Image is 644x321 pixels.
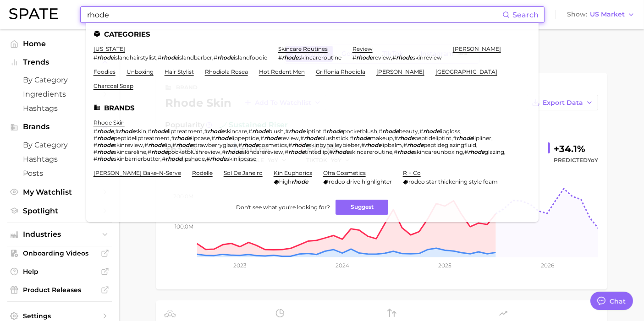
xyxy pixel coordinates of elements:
span: cosmetics [259,141,287,148]
span: lipcase [191,135,210,141]
a: Hashtags [7,152,112,166]
span: review [281,135,299,141]
em: rhode [97,141,114,148]
em: rhode [215,135,231,141]
span: # [204,128,208,135]
span: Trends [23,58,96,66]
span: # [148,128,151,135]
em: rhode [252,128,269,135]
span: # [171,135,175,141]
span: # [172,141,176,148]
em: rhode [97,128,114,135]
tspan: 2024 [336,262,349,269]
a: Spotlight [7,204,112,218]
span: Show [567,12,587,17]
span: # [158,54,161,61]
span: lip [165,141,171,148]
em: rhode [119,128,135,135]
a: griffonia rhodiola [316,68,365,75]
em: rhode [264,135,281,141]
span: skincareline [114,148,146,155]
span: # [379,128,382,135]
span: Spotlight [23,207,96,215]
span: skin [135,128,146,135]
span: # [94,148,97,155]
span: Help [23,267,96,276]
em: rhode [282,54,298,61]
span: beauty [399,128,418,135]
span: Ingredients [23,90,96,98]
a: [GEOGRAPHIC_DATA] [435,68,497,75]
span: skincareroutine [298,54,341,61]
span: makeup [370,135,393,141]
em: rhode [292,178,308,185]
span: # [453,135,457,141]
a: foodies [94,68,116,75]
a: unboxing [127,68,154,75]
span: My Watchlist [23,188,96,196]
button: Trends [7,55,112,69]
em: rhode [356,54,373,61]
span: Settings [23,312,96,320]
button: Export Data [527,95,598,110]
span: skinbyhaileybieber [308,141,360,148]
button: Brands [7,120,112,134]
a: hair stylist [165,68,194,75]
span: Posts [23,169,96,178]
em: rhode [165,155,182,162]
a: r + co [403,169,421,176]
em: rhode [333,148,349,155]
span: # [350,135,353,141]
span: # [94,141,97,148]
a: [PERSON_NAME] [376,68,424,75]
img: SPATE [9,8,58,19]
span: # [394,148,397,155]
span: Hashtags [23,155,96,163]
em: rhode [210,155,226,162]
span: Search [512,11,539,19]
span: Industries [23,230,96,239]
span: islandhairstylist [114,54,156,61]
em: rhode [365,141,381,148]
em: rhode [326,128,343,135]
tspan: 2023 [233,262,247,269]
a: Posts [7,166,112,180]
span: skincare [224,128,247,135]
em: rhode [397,148,414,155]
span: peptideglazingfluid [424,141,476,148]
span: review [373,54,391,61]
em: rhode [423,128,440,135]
span: # [94,54,97,61]
span: # [222,148,226,155]
span: skincareroutine [349,148,392,155]
tspan: 2026 [541,262,554,269]
span: skinbarrierbutter [114,155,160,162]
em: rhode [151,128,168,135]
span: lipbalm [381,141,402,148]
em: rhode [407,141,424,148]
span: lipshade [182,155,205,162]
span: # [288,141,292,148]
em: rhode [97,148,114,155]
em: rhode [457,135,473,141]
a: skincare routines [278,45,328,52]
a: rhode skin [94,119,125,126]
span: # [464,148,468,155]
span: # [403,141,407,148]
a: sol de janeiro [224,169,263,176]
a: by Category [7,73,112,87]
span: lippeptide [231,135,259,141]
span: # [419,128,423,135]
a: Help [7,265,112,278]
button: Suggest [336,200,388,215]
span: tintedlip [305,148,328,155]
a: review [352,45,373,52]
span: Product Releases [23,286,96,294]
em: rhode [97,135,114,141]
div: , , [94,54,267,61]
a: Hashtags [7,101,112,115]
span: # [394,135,398,141]
span: Hashtags [23,104,96,113]
em: rhode [242,141,259,148]
span: # [392,54,396,61]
